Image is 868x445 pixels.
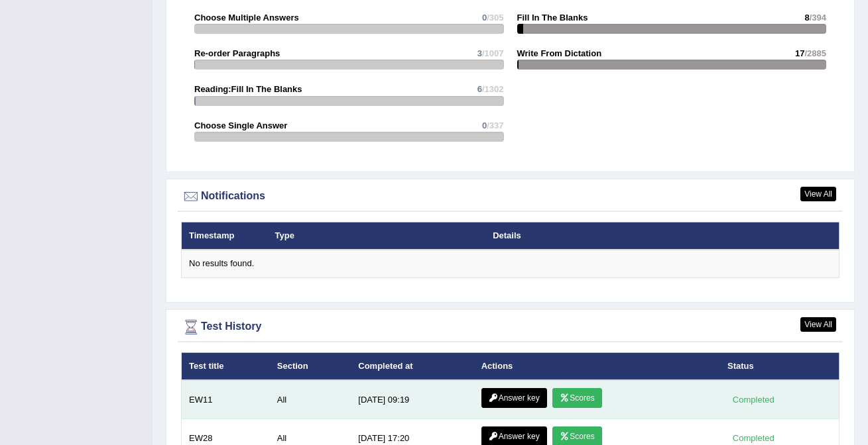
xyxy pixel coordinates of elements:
[517,48,602,58] strong: Write From Dictation
[477,84,482,94] span: 6
[795,48,804,58] span: 17
[270,380,351,419] td: All
[485,222,759,250] th: Details
[189,258,832,270] div: No results found.
[268,222,486,250] th: Type
[727,393,779,407] div: Completed
[804,13,809,23] span: 8
[351,352,473,380] th: Completed at
[194,48,280,58] strong: Re-order Paragraphs
[552,388,601,408] a: Scores
[194,121,287,130] strong: Choose Single Answer
[182,222,268,250] th: Timestamp
[482,84,504,94] span: /1302
[181,317,839,337] div: Test History
[481,388,547,408] a: Answer key
[810,13,826,23] span: /394
[182,380,270,419] td: EW11
[182,352,270,380] th: Test title
[482,121,487,130] span: 0
[482,13,487,23] span: 0
[804,48,826,58] span: /2885
[800,187,836,201] a: View All
[194,13,299,23] strong: Choose Multiple Answers
[727,431,779,445] div: Completed
[720,352,839,380] th: Status
[482,48,504,58] span: /1007
[517,13,588,23] strong: Fill In The Blanks
[351,380,473,419] td: [DATE] 09:19
[474,352,720,380] th: Actions
[270,352,351,380] th: Section
[487,13,503,23] span: /305
[194,84,302,94] strong: Reading:Fill In The Blanks
[800,317,836,332] a: View All
[487,121,503,130] span: /337
[181,187,839,207] div: Notifications
[477,48,482,58] span: 3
